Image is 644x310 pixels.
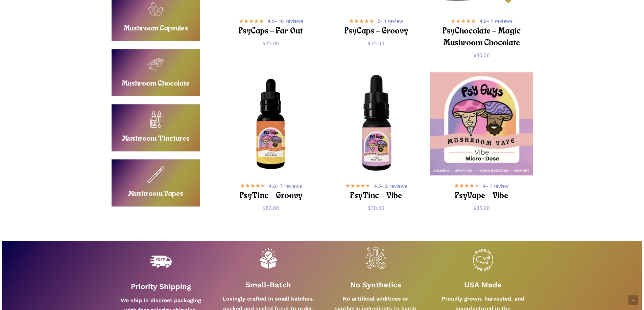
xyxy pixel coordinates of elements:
strong: Small-Batch [245,281,291,289]
a: 4.9- 7 reviews PsyChocolate – Magic Mushroom Chocolate [440,17,523,47]
a: 4.5- 2 reviews PsyTinc – Vibe [335,182,418,199]
h2: PsyTinc – Groovy [230,190,312,202]
img: Macrodose Mushroom Tincture with PsyGuys branded label [221,74,320,173]
span: - 2 reviews [374,183,407,189]
bdi: 30.00 [368,205,384,211]
h2: PsyVape – Vibe [440,190,523,202]
b: 4.5 [374,183,381,189]
a: 4.9- 16 reviews PsyCaps – Far Out [230,17,312,35]
bdi: 80.00 [263,205,279,211]
b: 4.9 [479,18,487,24]
span: - 7 reviews [479,18,512,24]
strong: No Synthetics [350,281,401,289]
span: $ [473,52,476,58]
h2: PsyTinc – Vibe [335,190,418,202]
span: - 1 review [483,183,509,189]
span: $ [263,40,266,47]
bdi: 35.00 [368,40,384,47]
b: 4.6 [269,183,276,189]
b: 5 [378,18,380,24]
img: Microdose Mushroom Tincture with PsyGuys branded label [327,74,426,173]
span: - 1 review [378,18,403,24]
span: $ [368,205,371,211]
a: Back to top [628,295,638,305]
h2: PsyCaps – Far Out [230,25,312,38]
strong: Priority Shipping [131,282,191,291]
span: $ [368,40,371,47]
a: 4.6- 7 reviews PsyTinc – Groovy [230,182,312,199]
bdi: 35.00 [473,205,490,211]
a: PsyTinc - Vibe [327,74,426,173]
a: PsyVape - Vibe [432,74,531,173]
span: - 7 reviews [269,183,302,189]
h2: PsyCaps – Groovy [335,25,418,38]
img: Mushroom Vape PsyGuys packaging label [430,72,533,175]
bdi: 40.00 [473,52,490,58]
bdi: 45.00 [263,40,279,47]
b: 4.9 [267,18,275,24]
b: 4 [483,183,486,189]
span: $ [473,205,476,211]
a: 5- 1 review PsyCaps – Groovy [335,17,418,35]
span: $ [263,205,266,211]
h2: PsyChocolate – Magic Mushroom Chocolate [440,25,523,50]
a: PsyTinc - Groovy [221,74,320,173]
a: 4- 1 review PsyVape – Vibe [440,182,523,199]
span: - 16 reviews [267,18,303,24]
strong: USA Made [464,281,502,289]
